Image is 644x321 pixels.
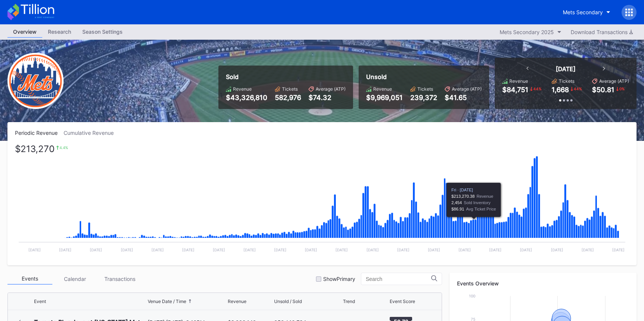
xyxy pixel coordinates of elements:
a: Overview [7,26,42,38]
div: $84,751 [502,86,528,94]
text: [DATE] [121,248,133,252]
div: 4.4 % [59,145,68,150]
div: 239,372 [410,94,437,102]
text: [DATE] [151,248,164,252]
div: Revenue [233,86,252,92]
div: Events Overview [457,280,629,287]
text: [DATE] [274,248,286,252]
text: [DATE] [90,248,102,252]
text: [DATE] [489,248,502,252]
text: [DATE] [305,248,317,252]
div: Mets Secondary 2025 [500,29,554,35]
text: [DATE] [182,248,194,252]
div: Sold [226,73,346,81]
div: Calendar [52,273,97,285]
text: [DATE] [397,248,410,252]
div: 1,668 [552,86,569,94]
button: Mets Secondary 2025 [496,27,565,37]
div: Tickets [559,78,574,84]
div: Venue Date / Time [148,299,186,304]
text: [DATE] [213,248,225,252]
div: 582,976 [275,94,301,102]
text: [DATE] [28,248,41,252]
div: Events [7,273,52,285]
text: [DATE] [59,248,71,252]
div: Research [42,26,77,37]
svg: Chart title [15,145,629,258]
button: Mets Secondary [557,5,616,19]
div: $213,270 [15,145,55,152]
div: $74.32 [309,94,346,102]
div: Revenue [373,86,392,92]
div: Average (ATP) [316,86,346,92]
div: Event Score [390,299,415,304]
a: Season Settings [77,26,128,38]
div: Event [34,299,46,304]
div: Revenue [509,78,528,84]
div: $9,969,051 [366,94,403,102]
text: [DATE] [428,248,440,252]
div: Download Transactions [571,29,633,35]
div: 0 % [619,86,625,92]
div: Tickets [417,86,433,92]
div: $50.81 [592,86,614,94]
text: [DATE] [243,248,256,252]
div: 44 % [573,86,583,92]
input: Search [366,276,431,282]
text: [DATE] [459,248,471,252]
div: Unsold / Sold [274,299,302,304]
div: Mets Secondary [563,9,603,15]
button: Download Transactions [567,27,637,37]
text: [DATE] [551,248,563,252]
div: Unsold [366,73,482,81]
div: Transactions [97,273,142,285]
div: Trend [343,299,355,304]
div: $41.65 [445,94,482,102]
a: Research [42,26,77,38]
div: $43,326,810 [226,94,267,102]
div: Average (ATP) [452,86,482,92]
div: 44 % [533,86,542,92]
text: 100 [469,294,475,298]
div: Season Settings [77,26,128,37]
div: [DATE] [556,65,576,73]
text: [DATE] [582,248,594,252]
div: Average (ATP) [599,78,629,84]
div: Show Primary [323,276,355,282]
text: [DATE] [612,248,625,252]
div: Revenue [228,299,246,304]
text: [DATE] [335,248,348,252]
div: Cumulative Revenue [64,130,120,136]
text: [DATE] [520,248,532,252]
div: Periodic Revenue [15,130,64,136]
text: [DATE] [367,248,379,252]
div: Tickets [282,86,298,92]
img: New-York-Mets-Transparent.png [7,53,64,109]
